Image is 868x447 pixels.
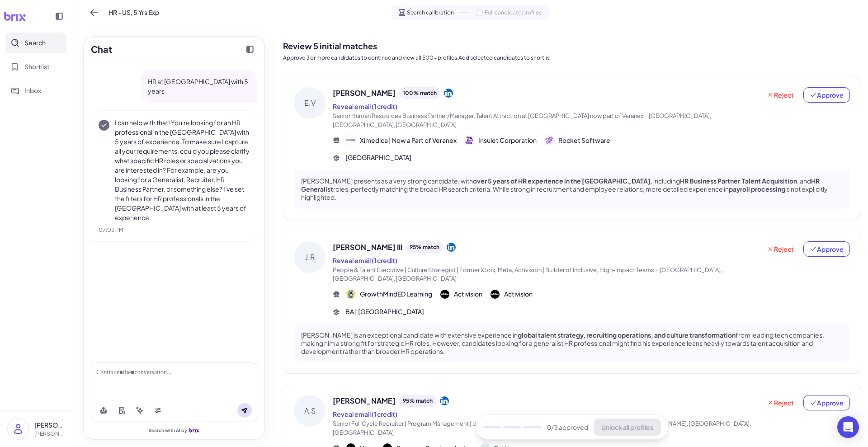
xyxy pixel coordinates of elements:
div: A.S [294,395,325,427]
span: Search with AI by [149,428,187,433]
img: 公司logo [440,290,449,299]
strong: Talent Acquisition [742,177,797,185]
img: 公司logo [491,290,500,299]
span: Reject [767,245,794,254]
strong: over 5 years of HR experience in the [GEOGRAPHIC_DATA] [473,177,651,185]
span: BA | [GEOGRAPHIC_DATA] [345,307,424,316]
span: [PERSON_NAME] [333,88,396,99]
button: Reveal email (1 credit) [333,256,397,265]
span: Search calibration [407,9,454,17]
strong: global talent strategy, recruiting operations, and culture transformation [518,331,736,339]
img: user_logo.png [8,419,28,439]
button: Reject [761,87,800,103]
span: Reject [767,90,794,99]
div: Open Intercom Messenger [837,416,859,438]
span: [GEOGRAPHIC_DATA][PERSON_NAME],[GEOGRAPHIC_DATA],[GEOGRAPHIC_DATA] [333,420,751,436]
span: Reject [767,398,794,407]
div: 07:03 PM [99,226,250,234]
span: Approve [810,245,844,254]
p: HR at [GEOGRAPHIC_DATA] with 5 years [148,77,250,96]
span: Full candidate profiles [485,9,542,17]
button: Approve [803,241,850,257]
span: Rocket Software [558,136,610,145]
span: People & Talent Executive | Culture Strategist | Former Xbox, Meta, Activision | Builder of Inclu... [333,266,654,273]
span: Inbox [24,86,41,95]
span: · [656,266,658,273]
span: · [645,112,647,119]
img: 公司logo [545,136,554,145]
span: HR - US, 5 Yrs Exp [108,8,159,17]
div: 95 % match [406,241,443,253]
button: Inbox [5,80,66,101]
span: [GEOGRAPHIC_DATA] [345,153,411,162]
button: Approve [803,87,850,103]
div: J.R [294,241,325,273]
span: [PERSON_NAME] III [333,242,402,253]
span: Shortlist [24,62,50,71]
span: [PERSON_NAME] [333,395,396,406]
button: Shortlist [5,56,66,77]
span: Activision [454,289,482,299]
span: 0 /3 approved [547,423,588,432]
div: 95 % match [399,395,436,407]
p: [PERSON_NAME] presents as a very strong candidate, with , including , , and roles, perfectly matc... [301,177,843,202]
strong: HR Business Partner [680,177,740,185]
span: [GEOGRAPHIC_DATA],[GEOGRAPHIC_DATA],[GEOGRAPHIC_DATA] [333,112,712,128]
p: I can help with that! You're looking for an HR professional in the [GEOGRAPHIC_DATA] with 5 years... [115,118,250,222]
button: Reveal email (1 credit) [333,102,397,111]
p: [PERSON_NAME] [34,420,65,430]
span: Senior Human Resources Business Partner/Manager, Talent Attraction at [GEOGRAPHIC_DATA] now part ... [333,112,643,119]
img: 公司logo [465,136,474,145]
button: Reject [761,395,800,410]
img: 公司logo [346,136,355,145]
strong: HR Generalist [301,177,820,193]
span: Ximedica | Now a Part of Veranex [360,136,457,145]
h2: Review 5 initial matches [283,40,861,52]
span: Insulet Corporation [478,136,537,145]
button: Collapse chat [243,42,257,56]
span: Senior Full Cycle Recruiter | Program Management | University Lead | People Ops | Scaler [333,420,572,427]
button: Send message [237,403,252,418]
strong: payroll processing [729,185,785,193]
span: GrowthMindED Learning [360,289,432,299]
p: [PERSON_NAME][EMAIL_ADDRESS][DOMAIN_NAME] [34,430,65,438]
p: Approve 3 or more candidates to continue and view all 500+ profiles.Add selected candidates to sh... [283,54,861,62]
h2: Chat [91,42,112,56]
span: Activision [504,289,533,299]
span: Search [24,38,46,47]
div: E.V [294,87,325,119]
span: Approve [810,90,844,99]
button: Reveal email (1 credit) [333,409,397,419]
button: Reject [761,241,800,257]
button: Search [5,33,66,53]
p: [PERSON_NAME] is an exceptional candidate with extensive experience in from leading tech companie... [301,331,843,356]
span: Approve [810,398,844,407]
div: 100 % match [399,87,440,99]
button: Approve [803,395,850,410]
img: 公司logo [346,290,355,299]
